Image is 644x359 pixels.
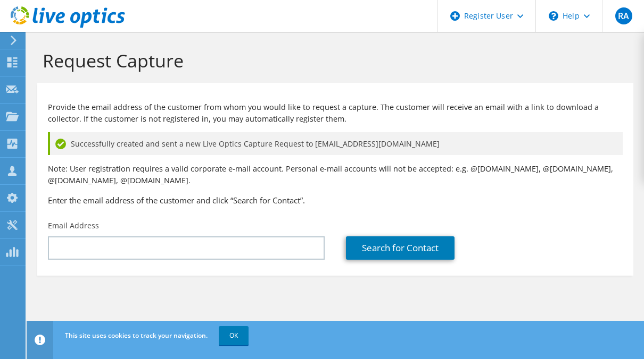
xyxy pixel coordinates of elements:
a: Search for Contact [346,236,455,260]
h1: Request Capture [43,49,623,72]
p: Note: User registration requires a valid corporate e-mail account. Personal e-mail accounts will ... [48,163,623,186]
h3: Enter the email address of the customer and click “Search for Contact”. [48,194,623,206]
p: Provide the email address of the customer from whom you would like to request a capture. The cust... [48,101,623,125]
label: Email Address [48,220,99,231]
svg: \n [549,11,558,21]
span: Successfully created and sent a new Live Optics Capture Request to [EMAIL_ADDRESS][DOMAIN_NAME] [71,138,440,150]
span: This site uses cookies to track your navigation. [65,331,208,340]
span: RA [615,7,632,24]
a: OK [219,326,249,345]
